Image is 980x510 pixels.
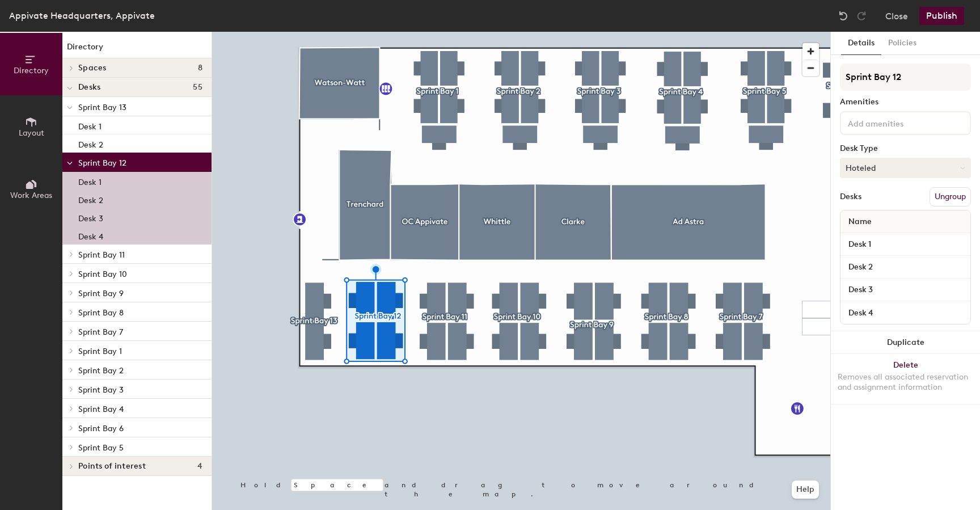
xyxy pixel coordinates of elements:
[78,158,126,168] span: Sprint Bay 12
[14,66,49,75] span: Directory
[831,331,980,354] button: Duplicate
[843,305,968,321] input: Unnamed desk
[78,424,124,433] span: Sprint Bay 6
[78,366,124,376] span: Sprint Bay 2
[78,83,100,92] span: Desks
[78,174,102,187] p: Desk 1
[78,347,122,356] span: Sprint Bay 1
[78,308,124,318] span: Sprint Bay 8
[78,64,107,73] span: Spaces
[792,481,819,499] button: Help
[846,116,948,129] input: Add amenities
[843,259,968,275] input: Unnamed desk
[193,83,202,92] span: 55
[78,119,102,132] p: Desk 1
[856,10,867,22] img: Redo
[198,64,202,73] span: 8
[78,137,103,150] p: Desk 2
[838,372,973,393] div: Removes all associated reservation and assignment information
[78,404,124,414] span: Sprint Bay 4
[78,192,103,205] p: Desk 2
[78,462,146,471] span: Points of interest
[78,103,126,112] span: Sprint Bay 13
[841,32,881,55] button: Details
[78,210,103,224] p: Desk 3
[843,282,968,298] input: Unnamed desk
[9,9,155,23] div: Appivate Headquarters, Appivate
[881,32,923,55] button: Policies
[843,237,968,252] input: Unnamed desk
[78,269,127,279] span: Sprint Bay 10
[838,10,849,22] img: Undo
[930,187,971,206] button: Ungroup
[840,98,971,107] div: Amenities
[10,191,52,200] span: Work Areas
[78,289,124,298] span: Sprint Bay 9
[831,354,980,404] button: DeleteRemoves all associated reservation and assignment information
[197,462,202,471] span: 4
[78,229,103,242] p: Desk 4
[78,250,125,260] span: Sprint Bay 11
[78,385,124,395] span: Sprint Bay 3
[840,158,971,178] button: Hoteled
[78,443,124,453] span: Sprint Bay 5
[919,7,964,25] button: Publish
[885,7,908,25] button: Close
[78,327,123,337] span: Sprint Bay 7
[840,192,861,201] div: Desks
[840,144,971,153] div: Desk Type
[843,212,877,232] span: Name
[19,128,44,138] span: Layout
[62,41,212,58] h1: Directory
